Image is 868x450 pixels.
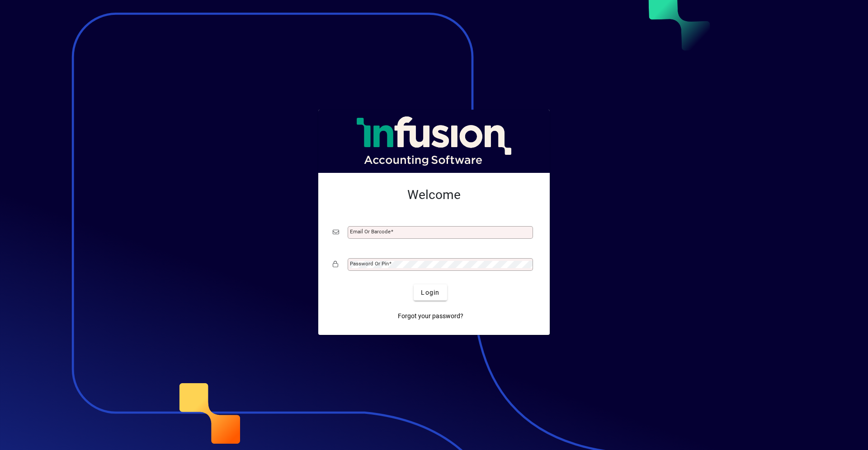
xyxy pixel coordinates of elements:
[414,284,447,301] button: Login
[398,311,463,321] span: Forgot your password?
[421,288,439,297] span: Login
[394,308,467,324] a: Forgot your password?
[350,260,389,267] mat-label: Password or Pin
[350,228,391,235] mat-label: Email or Barcode
[333,187,535,203] h2: Welcome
